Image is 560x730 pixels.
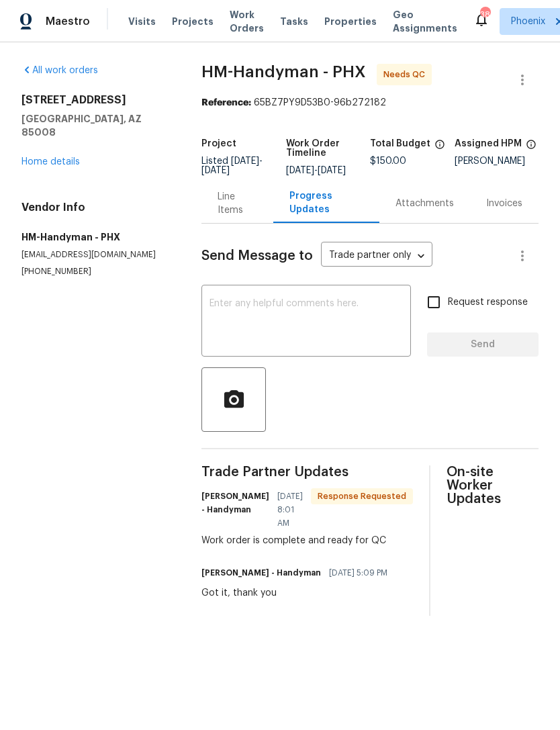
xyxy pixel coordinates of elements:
[201,139,236,148] h5: Project
[201,566,321,580] h6: [PERSON_NAME] - Handyman
[201,465,413,479] span: Trade Partner Updates
[201,586,395,600] div: Got it, thank you
[393,8,457,35] span: Geo Assignments
[280,17,308,26] span: Tasks
[46,15,90,28] span: Maestro
[286,166,314,175] span: [DATE]
[370,156,406,166] span: $150.00
[511,15,545,28] span: Phoenix
[21,93,169,107] h2: [STREET_ADDRESS]
[286,139,371,158] h5: Work Order Timeline
[218,190,257,217] div: Line Items
[21,157,80,167] a: Home details
[201,249,313,263] span: Send Message to
[172,15,214,28] span: Projects
[395,197,454,210] div: Attachments
[21,249,169,261] p: [EMAIL_ADDRESS][DOMAIN_NAME]
[455,139,522,148] h5: Assigned HPM
[324,15,377,28] span: Properties
[201,166,230,175] span: [DATE]
[480,8,489,21] div: 38
[383,68,430,81] span: Needs QC
[231,156,259,166] span: [DATE]
[201,156,263,175] span: -
[128,15,156,28] span: Visits
[434,139,445,156] span: The total cost of line items that have been proposed by Opendoor. This sum includes line items th...
[230,8,264,35] span: Work Orders
[370,139,430,148] h5: Total Budget
[312,490,412,503] span: Response Requested
[21,266,169,277] p: [PHONE_NUMBER]
[321,245,432,267] div: Trade partner only
[448,295,528,310] span: Request response
[526,139,536,156] span: The hpm assigned to this work order.
[447,465,539,506] span: On-site Worker Updates
[21,112,169,139] h5: [GEOGRAPHIC_DATA], AZ 85008
[201,534,413,547] div: Work order is complete and ready for QC
[455,156,539,166] div: [PERSON_NAME]
[201,64,366,80] span: HM-Handyman - PHX
[201,96,539,109] div: 65BZ7PY9D53B0-96b272182
[289,189,363,216] div: Progress Updates
[277,490,303,530] span: [DATE] 8:01 AM
[318,166,346,175] span: [DATE]
[21,230,169,244] h5: HM-Handyman - PHX
[21,66,98,75] a: All work orders
[286,166,346,175] span: -
[201,156,263,175] span: Listed
[329,566,387,580] span: [DATE] 5:09 PM
[21,201,169,214] h4: Vendor Info
[201,490,269,516] h6: [PERSON_NAME] - Handyman
[201,98,251,107] b: Reference:
[486,197,522,210] div: Invoices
